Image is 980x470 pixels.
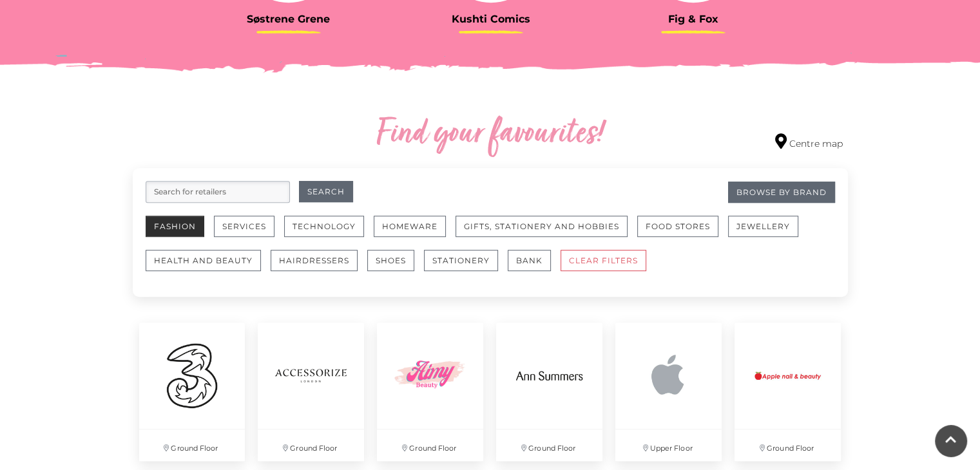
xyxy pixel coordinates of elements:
a: Ground Floor [370,316,490,467]
a: Upper Floor [609,316,728,467]
a: Food Stores [637,216,728,250]
a: Ground Floor [251,316,370,467]
button: Search [299,181,353,202]
button: Health and Beauty [146,250,261,271]
button: Gifts, Stationery and Hobbies [456,216,628,237]
a: Centre map [775,133,843,151]
a: Health and Beauty [146,250,271,284]
p: Ground Floor [139,429,245,461]
h3: Kushti Comics [399,13,582,25]
button: Shoes [367,250,414,271]
a: Ground Floor [490,316,609,467]
a: Technology [284,216,374,250]
a: Bank [508,250,561,284]
a: Ground Floor [728,316,847,467]
button: Jewellery [728,216,798,237]
button: CLEAR FILTERS [561,250,646,271]
a: Hairdressers [271,250,367,284]
button: Services [214,216,274,237]
button: Homeware [374,216,446,237]
button: Stationery [424,250,498,271]
h2: Find your favourites! [255,114,725,155]
p: Ground Floor [735,429,841,461]
button: Technology [284,216,364,237]
a: Browse By Brand [728,182,835,203]
p: Ground Floor [377,429,483,461]
a: Fashion [146,216,214,250]
a: Services [214,216,284,250]
a: Stationery [424,250,508,284]
a: Homeware [374,216,456,250]
input: Search for retailers [146,181,290,203]
a: Ground Floor [133,316,252,467]
button: Fashion [146,216,204,237]
a: Shoes [367,250,424,284]
p: Upper Floor [615,429,722,461]
button: Bank [508,250,551,271]
p: Ground Floor [258,429,364,461]
p: Ground Floor [496,429,602,461]
button: Hairdressers [271,250,358,271]
a: Gifts, Stationery and Hobbies [456,216,637,250]
h3: Søstrene Grene [197,13,380,25]
a: Jewellery [728,216,808,250]
a: CLEAR FILTERS [561,250,656,284]
button: Food Stores [637,216,718,237]
h3: Fig & Fox [602,13,785,25]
